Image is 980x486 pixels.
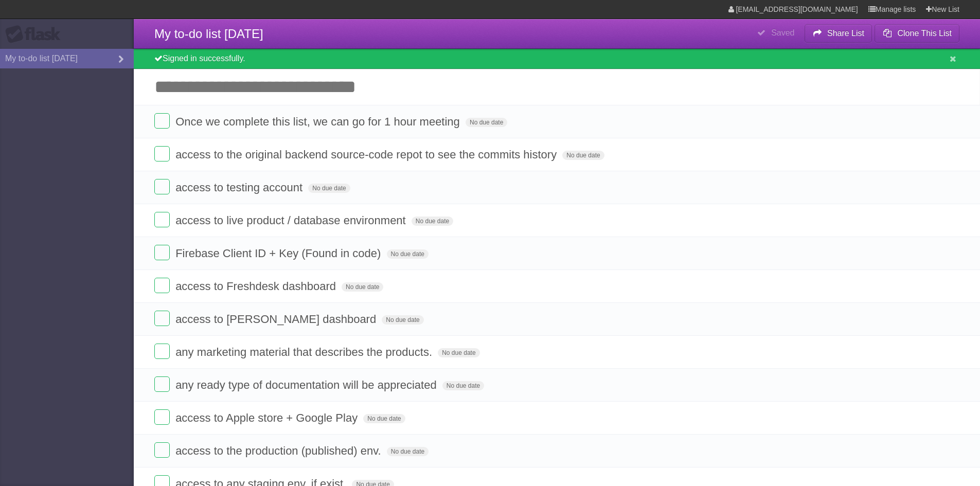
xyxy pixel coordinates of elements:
span: any ready type of documentation will be appreciated [175,379,439,391]
label: Done [154,311,170,326]
label: Done [154,179,170,194]
span: No due date [442,381,484,390]
span: No due date [562,151,604,160]
label: Done [154,344,170,359]
span: No due date [308,184,350,193]
span: No due date [466,118,507,127]
button: Clone This List [875,24,959,43]
span: No due date [387,249,429,259]
span: My to-do list [DATE] [154,27,263,41]
label: Done [154,146,170,161]
span: access to live product / database environment [175,214,408,227]
span: No due date [412,217,453,226]
label: Done [154,442,170,458]
label: Done [154,376,170,392]
span: Once we complete this list, we can go for 1 hour meeting [175,115,462,128]
span: access to testing account [175,181,305,194]
label: Done [154,278,170,293]
span: No due date [387,447,429,456]
span: access to [PERSON_NAME] dashboard [175,313,379,326]
span: access to Freshdesk dashboard [175,280,338,293]
b: Clone This List [897,29,952,38]
span: any marketing material that describes the products. [175,346,435,358]
div: Signed in successfully. [134,49,980,69]
b: Saved [771,28,794,37]
button: Share List [805,24,872,43]
span: No due date [382,315,423,325]
span: access to the original backend source-code repot to see the commits history [175,148,559,161]
span: access to the production (published) env. [175,444,384,457]
label: Done [154,113,170,129]
span: Firebase Client ID + Key (Found in code) [175,247,383,260]
span: No due date [438,348,479,357]
div: Flask [5,25,67,44]
label: Done [154,212,170,227]
label: Done [154,245,170,260]
span: No due date [342,282,383,292]
span: No due date [363,414,405,423]
span: access to Apple store + Google Play [175,411,360,424]
label: Done [154,409,170,425]
b: Share List [827,29,864,38]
